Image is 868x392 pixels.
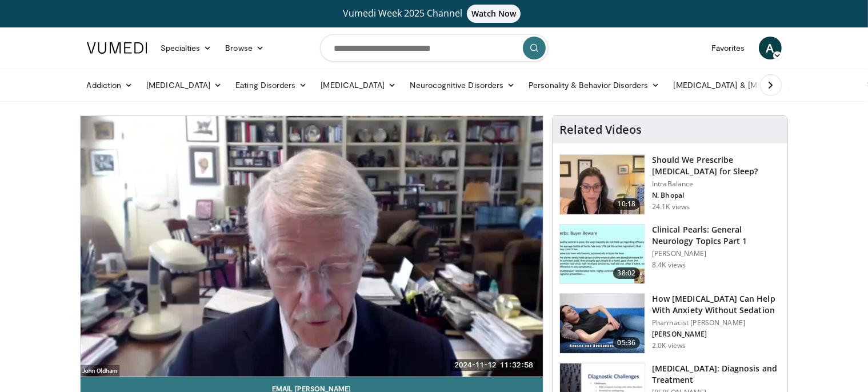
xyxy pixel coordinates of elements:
[80,74,140,97] a: Addiction
[652,293,781,316] h3: How [MEDICAL_DATA] Can Help With Anxiety Without Sedation
[652,318,781,327] p: Pharmacist [PERSON_NAME]
[81,116,543,377] video-js: Video Player
[652,341,686,350] p: 2.0K views
[652,154,781,177] h3: Should We Prescribe [MEDICAL_DATA] for Sleep?
[652,202,690,211] p: 24.1K views
[705,37,752,59] a: Favorites
[560,294,645,353] img: 7bfe4765-2bdb-4a7e-8d24-83e30517bd33.150x105_q85_crop-smart_upscale.jpg
[559,154,781,215] a: 10:18 Should We Prescribe [MEDICAL_DATA] for Sleep? IntraBalance N. Bhopal 24.1K views
[559,123,642,137] h4: Related Videos
[652,363,781,386] h3: [MEDICAL_DATA]: Diagnosis and Treatment
[218,37,271,59] a: Browse
[154,37,219,59] a: Specialties
[652,191,781,200] p: N. Bhopal
[320,34,549,62] input: Search topics, interventions
[139,74,229,97] a: [MEDICAL_DATA]
[229,74,314,97] a: Eating Disorders
[613,267,641,279] span: 38:02
[89,5,780,23] a: Vumedi Week 2025 ChannelWatch Now
[560,155,645,214] img: f7087805-6d6d-4f4e-b7c8-917543aa9d8d.150x105_q85_crop-smart_upscale.jpg
[467,5,521,23] span: Watch Now
[652,261,686,270] p: 8.4K views
[613,337,641,349] span: 05:36
[314,74,403,97] a: [MEDICAL_DATA]
[652,249,781,258] p: [PERSON_NAME]
[559,293,781,354] a: 05:36 How [MEDICAL_DATA] Can Help With Anxiety Without Sedation Pharmacist [PERSON_NAME] [PERSON_...
[403,74,522,97] a: Neurocognitive Disorders
[522,74,666,97] a: Personality & Behavior Disorders
[560,225,645,284] img: 91ec4e47-6cc3-4d45-a77d-be3eb23d61cb.150x105_q85_crop-smart_upscale.jpg
[613,198,641,210] span: 10:18
[667,74,830,97] a: [MEDICAL_DATA] & [MEDICAL_DATA]
[652,224,781,247] h3: Clinical Pearls: General Neurology Topics Part 1
[559,224,781,285] a: 38:02 Clinical Pearls: General Neurology Topics Part 1 [PERSON_NAME] 8.4K views
[652,330,781,339] p: [PERSON_NAME]
[87,42,147,54] img: VuMedi Logo
[652,179,781,189] p: IntraBalance
[759,37,782,59] a: A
